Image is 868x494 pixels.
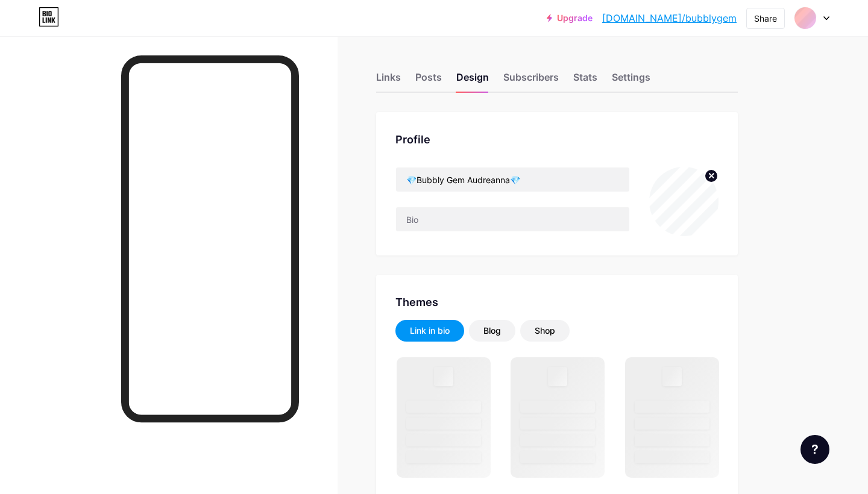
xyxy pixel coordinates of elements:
[396,167,629,192] input: Name
[573,70,597,92] div: Stats
[415,70,442,92] div: Posts
[456,70,489,92] div: Design
[376,70,401,92] div: Links
[535,325,555,337] div: Shop
[547,13,593,23] a: Upgrade
[396,207,629,231] input: Bio
[503,70,559,92] div: Subscribers
[395,131,719,148] div: Profile
[754,12,777,25] div: Share
[395,294,719,310] div: Themes
[483,325,501,337] div: Blog
[602,11,737,25] a: [DOMAIN_NAME]/bubblygem
[410,325,450,337] div: Link in bio
[612,70,650,92] div: Settings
